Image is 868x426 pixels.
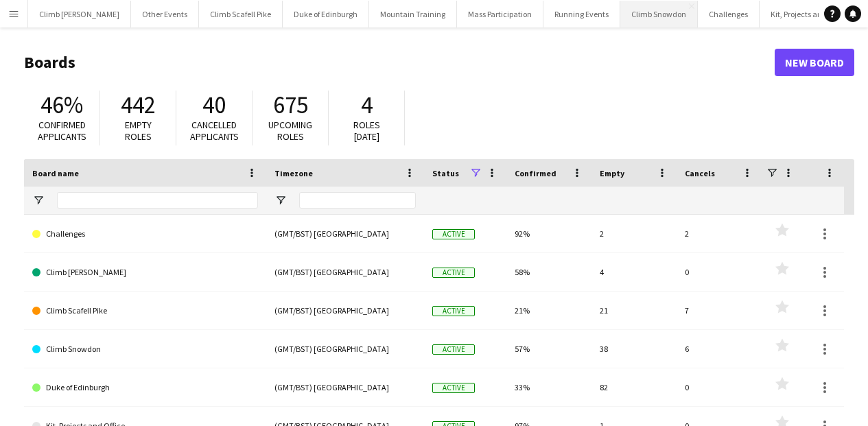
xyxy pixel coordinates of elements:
a: Climb Snowdon [32,330,258,368]
button: Climb Scafell Pike [199,1,283,27]
div: (GMT/BST) [GEOGRAPHIC_DATA] [266,368,424,406]
div: 2 [591,215,677,252]
div: 33% [506,368,591,406]
div: (GMT/BST) [GEOGRAPHIC_DATA] [266,215,424,252]
h1: Boards [24,52,775,73]
span: Upcoming roles [268,119,312,143]
span: Active [432,383,475,393]
div: 7 [677,292,762,329]
span: Cancelled applicants [190,119,239,143]
input: Timezone Filter Input [299,192,416,209]
button: Mass Participation [457,1,543,27]
span: 442 [121,90,156,120]
div: (GMT/BST) [GEOGRAPHIC_DATA] [266,330,424,368]
button: Running Events [543,1,620,27]
button: Duke of Edinburgh [283,1,369,27]
a: New Board [775,49,854,76]
a: Climb Scafell Pike [32,292,258,330]
button: Open Filter Menu [274,194,287,206]
span: Active [432,344,475,355]
span: Roles [DATE] [353,119,380,143]
div: 2 [677,215,762,252]
input: Board name Filter Input [57,192,258,209]
span: Empty [600,168,624,178]
span: Confirmed [515,168,556,178]
span: 4 [361,90,373,120]
span: Cancels [685,168,715,178]
span: 46% [40,90,83,120]
span: 40 [202,90,226,120]
button: Other Events [131,1,199,27]
span: Empty roles [125,119,152,143]
button: Kit, Projects and Office [760,1,861,27]
div: 38 [591,330,677,368]
div: 6 [677,330,762,368]
a: Climb [PERSON_NAME] [32,253,258,292]
div: 0 [677,253,762,291]
span: Active [432,229,475,239]
div: 21 [591,292,677,329]
a: Duke of Edinburgh [32,368,258,407]
span: Confirmed applicants [38,119,86,143]
span: Active [432,268,475,278]
div: 4 [591,253,677,291]
button: Climb Snowdon [620,1,698,27]
div: 57% [506,330,591,368]
a: Challenges [32,215,258,253]
span: Active [432,306,475,316]
div: 0 [677,368,762,406]
div: (GMT/BST) [GEOGRAPHIC_DATA] [266,253,424,291]
button: Mountain Training [369,1,457,27]
div: 82 [591,368,677,406]
span: 675 [273,90,308,120]
button: Challenges [698,1,760,27]
div: (GMT/BST) [GEOGRAPHIC_DATA] [266,292,424,329]
button: Open Filter Menu [32,194,45,206]
span: Timezone [274,168,313,178]
div: 21% [506,292,591,329]
span: Board name [32,168,79,178]
span: Status [432,168,459,178]
div: 92% [506,215,591,252]
div: 58% [506,253,591,291]
button: Climb [PERSON_NAME] [28,1,131,27]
